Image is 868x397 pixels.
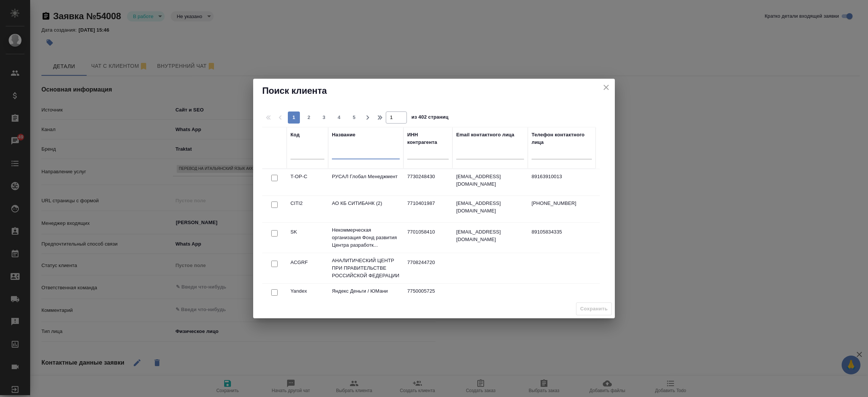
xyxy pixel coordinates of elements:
p: [PHONE_NUMBER] [532,200,592,207]
span: 3 [318,114,330,121]
p: [EMAIL_ADDRESS][DOMAIN_NAME] [456,200,524,215]
span: 4 [333,114,345,121]
td: 7710401987 [403,196,452,222]
span: 5 [348,114,360,121]
button: 2 [303,111,315,124]
td: 7708244720 [403,255,452,281]
td: SK [287,224,328,251]
td: T-OP-C [287,169,328,195]
td: CITI2 [287,196,328,222]
span: 2 [303,114,315,121]
td: 7750005725 [403,284,452,310]
button: 5 [348,111,360,124]
p: 89163910013 [532,173,592,180]
div: Email контактного лица [456,131,514,139]
div: ИНН контрагента [407,131,449,146]
td: 7730248430 [403,169,452,195]
button: 4 [333,111,345,124]
p: [EMAIL_ADDRESS][DOMAIN_NAME] [456,173,524,188]
td: ACGRF [287,255,328,281]
span: из 402 страниц [411,113,448,124]
button: 3 [318,111,330,124]
p: Некоммерческая организация Фонд развития Центра разработк... [332,226,400,249]
p: АО КБ СИТИБАНК (2) [332,200,400,207]
div: Телефон контактного лица [532,131,592,146]
span: Выберите клиента [576,302,612,316]
div: Код [290,131,300,139]
td: Yandex [287,284,328,310]
button: close [601,82,612,93]
td: 7701058410 [403,224,452,251]
p: [EMAIL_ADDRESS][DOMAIN_NAME] [456,228,524,243]
p: 89105834335 [532,228,592,236]
div: Название [332,131,355,139]
h2: Поиск клиента [262,85,606,97]
p: АНАЛИТИЧЕСКИЙ ЦЕНТР ПРИ ПРАВИТЕЛЬСТВЕ РОССИЙСКОЙ ФЕДЕРАЦИИ [332,257,400,279]
p: РУСАЛ Глобал Менеджмент [332,173,400,180]
p: Яндекс Деньги / ЮМани [332,287,400,295]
